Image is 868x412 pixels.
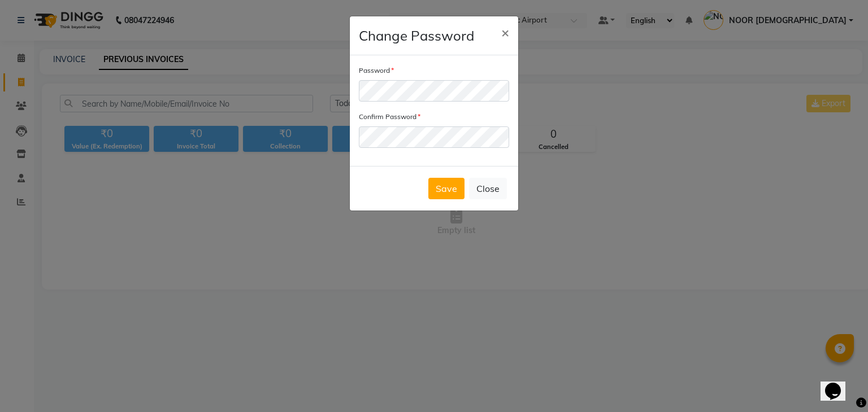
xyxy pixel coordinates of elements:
[821,367,857,401] iframe: chat widget
[492,16,518,48] button: Close
[359,65,394,76] label: Password
[359,112,420,122] label: Confirm Password
[469,178,507,199] button: Close
[428,178,465,199] button: Save
[501,24,509,41] span: ×
[359,25,474,46] h4: Change Password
